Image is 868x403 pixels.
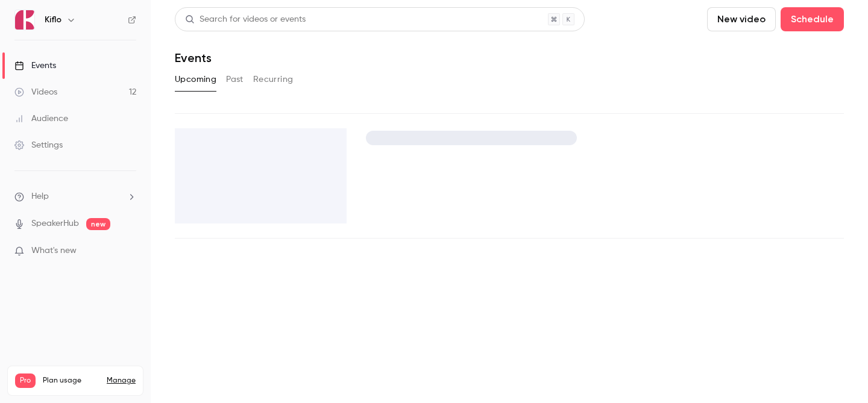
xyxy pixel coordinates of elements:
button: Recurring [253,70,294,89]
span: Help [31,190,49,203]
div: Settings [14,139,63,151]
img: Kiflo [15,10,34,30]
a: SpeakerHub [31,217,79,230]
button: Schedule [781,7,844,31]
span: Pro [15,373,36,388]
button: New video [707,7,776,31]
li: help-dropdown-opener [14,190,136,203]
h6: Kiflo [45,14,61,26]
span: Plan usage [43,376,99,386]
button: Past [226,70,244,89]
div: Audience [14,113,68,125]
a: Manage [107,376,136,386]
iframe: Noticeable Trigger [122,246,136,257]
h1: Events [175,51,212,65]
button: Upcoming [175,70,216,89]
div: Videos [14,86,57,98]
span: new [86,218,110,230]
div: Events [14,60,56,72]
div: Search for videos or events [185,13,306,26]
span: What's new [31,245,77,257]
